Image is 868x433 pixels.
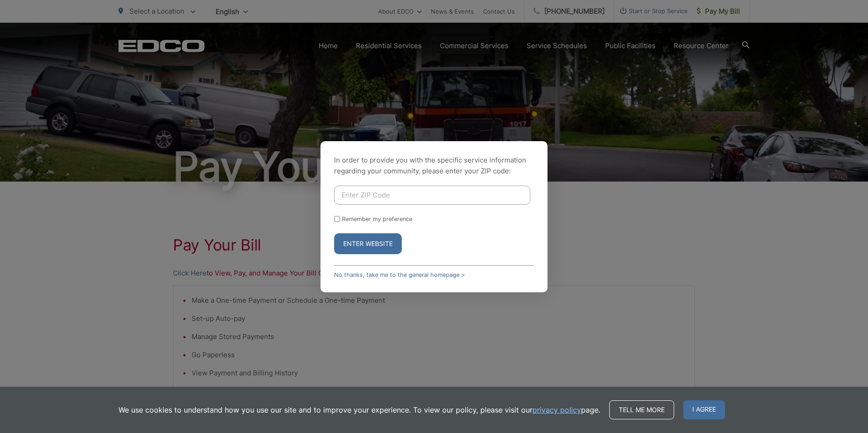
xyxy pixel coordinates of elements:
[334,233,402,254] button: Enter Website
[609,400,674,419] a: Tell me more
[118,404,600,415] p: We use cookies to understand how you use our site and to improve your experience. To view our pol...
[683,400,725,419] span: I agree
[533,404,581,415] a: privacy policy
[334,186,530,205] input: Enter ZIP Code
[342,216,412,222] label: Remember my preference
[334,155,534,177] p: In order to provide you with the specific service information regarding your community, please en...
[334,271,465,278] a: No thanks, take me to the general homepage >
